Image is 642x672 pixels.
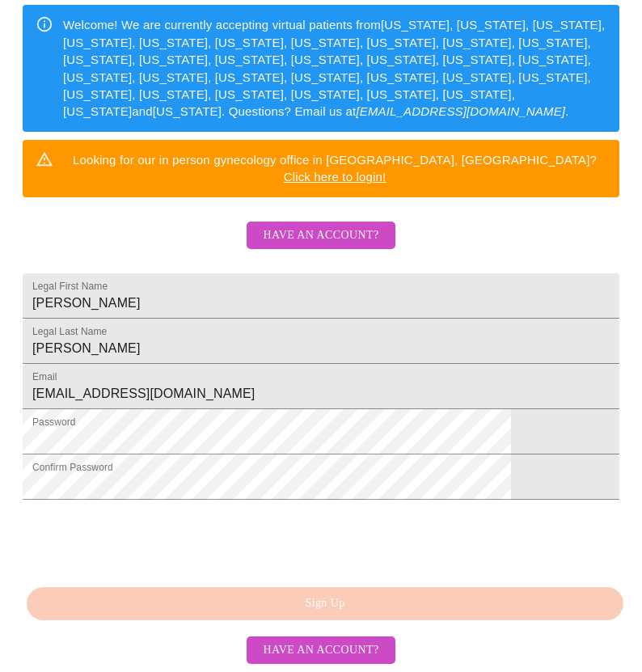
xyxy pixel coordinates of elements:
span: Have an account? [263,226,378,246]
span: Have an account? [263,640,378,661]
div: Welcome! We are currently accepting virtual patients from [US_STATE], [US_STATE], [US_STATE], [US... [63,10,606,127]
button: Have an account? [247,636,395,665]
iframe: reCAPTCHA [23,508,268,571]
a: Have an account? [243,239,399,253]
a: Have an account? [243,642,399,656]
a: Click here to login! [284,170,386,184]
em: [EMAIL_ADDRESS][DOMAIN_NAME] [356,104,565,118]
button: Have an account? [247,222,395,250]
div: Looking for our in person gynecology office in [GEOGRAPHIC_DATA], [GEOGRAPHIC_DATA]? [63,145,606,192]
